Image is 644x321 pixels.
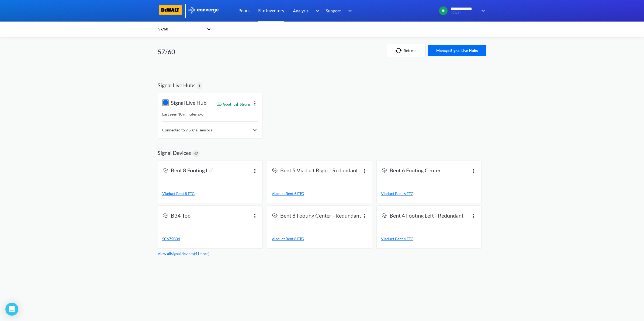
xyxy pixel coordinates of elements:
img: Battery good [216,102,222,107]
a: Viaduct Bent 8 FTG [272,236,368,242]
span: B34 Top [171,212,191,220]
span: Analysis [293,7,309,14]
img: more.svg [252,168,258,174]
a: Viaduct Bent 4 FTG [381,236,477,242]
img: more.svg [361,213,368,219]
span: Connected to 7 Signal sensors [162,127,212,133]
img: downArrow.svg [312,8,321,14]
span: 57/60 [451,11,478,15]
img: more.svg [470,168,477,174]
span: Viaduct Bent 6 FTG [381,191,413,196]
a: Viaduct Bent 6 FTG [381,191,477,197]
span: Bent 4 Footing Left - Redundant [390,212,463,220]
a: Viaduct Bent 5 FTG [272,191,368,197]
img: more.svg [252,213,258,219]
span: Viaduct Bent 5 FTG [272,191,304,196]
a: Viaduct Bent 8 FTG [162,191,258,197]
div: Open Intercom Messenger [5,303,18,316]
span: Viaduct Bent 8 FTG [272,236,304,241]
span: Strong [240,102,250,107]
img: icon-refresh.svg [396,48,404,53]
h2: Signal Devices [158,149,191,156]
span: Bent 6 Footing Center [390,167,441,175]
img: signal-icon.svg [162,167,169,173]
span: Support [326,7,341,14]
span: Bent 5 Viaduct Right - Redundant [280,167,358,175]
img: more.svg [361,168,368,174]
a: View all signal devices ( 41 more) [158,251,209,256]
span: 47 [194,151,198,156]
img: logo_ewhite.svg [188,6,219,13]
span: Good [223,102,231,107]
img: chevron-right.svg [252,127,258,133]
span: Signal Live Hub [171,99,206,107]
img: signal-icon.svg [272,212,278,219]
img: more.svg [252,100,258,106]
span: Last seen 10 minutes ago [162,112,203,116]
span: Bent 8 Footing Left [171,167,215,175]
h2: Signal Live Hubs [158,82,196,88]
img: signal-icon.svg [381,167,387,173]
a: SC675B34 [162,236,258,242]
button: Manage Signal Live Hubs [428,45,486,56]
img: signal-icon.svg [162,212,169,219]
img: downArrow.svg [345,8,353,14]
img: logo-dewalt.svg [158,5,183,15]
img: downArrow.svg [478,8,486,14]
img: Network connectivity strong [234,102,239,107]
span: Viaduct Bent 8 FTG [162,191,195,196]
img: signal-icon.svg [272,167,278,173]
img: signal-icon.svg [381,212,387,219]
button: Refresh [387,44,425,57]
span: 1 [198,83,200,89]
div: 57/60 [158,26,204,32]
span: Bent 8 Footing Center - Redundant [280,212,361,220]
span: Viaduct Bent 4 FTG [381,236,413,241]
span: SC675B34 [162,236,180,241]
h1: 57/60 [158,47,175,56]
img: live-hub.svg [162,99,169,106]
img: more.svg [470,213,477,219]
